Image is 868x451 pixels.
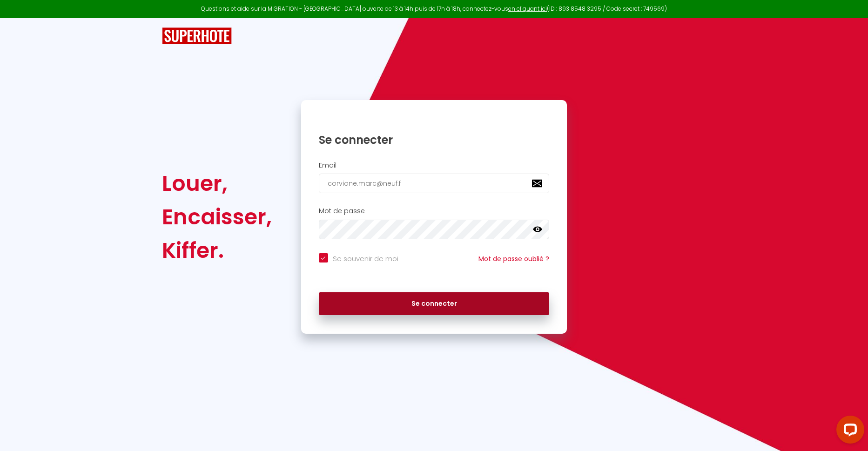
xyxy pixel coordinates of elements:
h2: Mot de passe [319,207,550,215]
div: Kiffer. [162,234,272,267]
img: SuperHote logo [162,27,232,45]
input: Ton Email [319,174,550,193]
iframe: LiveChat chat widget [829,412,868,451]
a: en cliquant ici [508,5,547,13]
h1: Se connecter [319,133,550,147]
button: Se connecter [319,292,550,316]
div: Louer, [162,167,272,200]
div: Encaisser, [162,200,272,234]
a: Mot de passe oublié ? [478,254,549,263]
h2: Email [319,162,550,169]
